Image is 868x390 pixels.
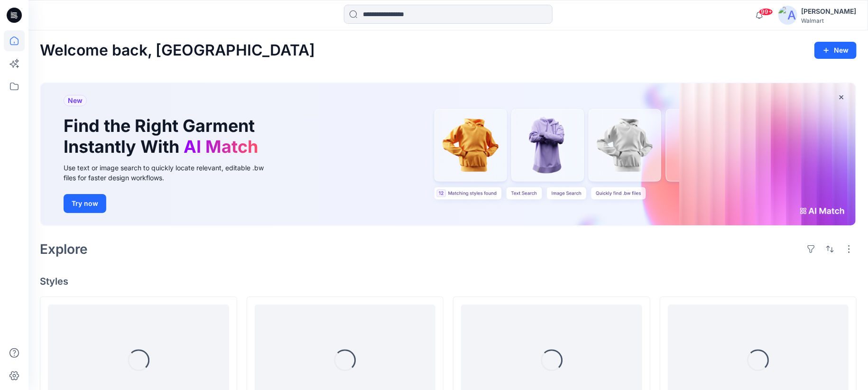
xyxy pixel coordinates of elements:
[801,6,856,17] div: [PERSON_NAME]
[64,194,106,213] button: Try now
[759,8,773,16] span: 99+
[40,241,88,257] h2: Explore
[64,116,263,157] h1: Find the Right Garment Instantly With
[64,163,277,183] div: Use text or image search to quickly locate relevant, editable .bw files for faster design workflows.
[68,95,83,106] span: New
[40,42,315,59] h2: Welcome back, [GEOGRAPHIC_DATA]
[814,42,857,59] button: New
[778,6,797,25] img: avatar
[40,276,857,287] h4: Styles
[801,17,856,24] div: Walmart
[184,136,258,157] span: AI Match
